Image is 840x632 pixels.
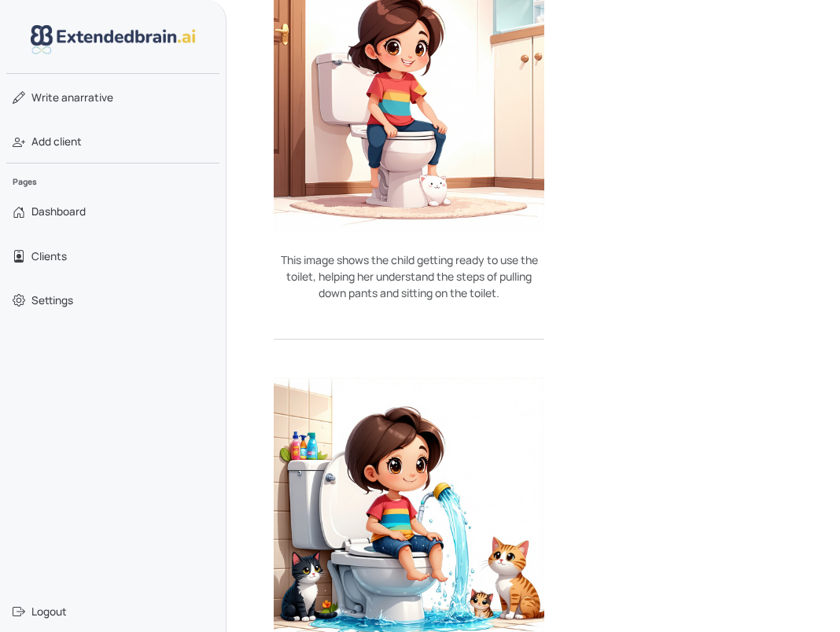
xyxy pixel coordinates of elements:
[31,134,82,149] span: Add client
[31,25,196,54] img: logo
[31,604,67,619] span: Logout
[31,292,73,308] span: Settings
[31,90,113,105] span: narrative
[274,252,544,301] p: This image shows the child getting ready to use the toilet, helping her understand the steps of p...
[31,248,67,264] span: Clients
[31,90,68,105] span: Write a
[31,204,86,219] span: Dashboard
